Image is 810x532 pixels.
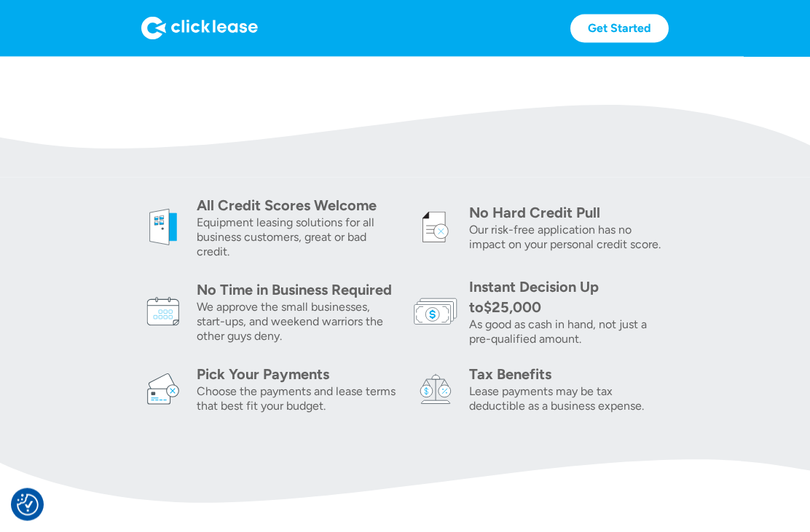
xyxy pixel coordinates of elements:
[197,216,396,260] div: Equipment leasing solutions for all business customers, great or bad credit.
[197,365,396,385] div: Pick Your Payments
[141,368,185,411] img: card icon
[414,206,457,250] img: credit icon
[414,290,457,334] img: money icon
[197,385,396,414] div: Choose the payments and lease terms that best fit your budget.
[469,203,669,223] div: No Hard Credit Pull
[414,368,457,411] img: tax icon
[141,206,185,250] img: welcome icon
[469,385,669,414] div: Lease payments may be tax deductible as a business expense.
[469,279,599,317] div: Instant Decision Up to
[17,494,39,516] button: Consent Preferences
[141,290,185,334] img: calendar icon
[570,15,669,43] a: Get Started
[469,318,669,347] div: As good as cash in hand, not just a pre-qualified amount.
[197,196,396,216] div: All Credit Scores Welcome
[469,223,669,253] div: Our risk-free application has no impact on your personal credit score.
[484,299,541,317] div: $25,000
[17,494,39,516] img: Revisit consent button
[141,17,258,40] img: Logo
[469,365,669,385] div: Tax Benefits
[197,280,396,301] div: No Time in Business Required
[197,301,396,344] div: We approve the small businesses, start-ups, and weekend warriors the other guys deny.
